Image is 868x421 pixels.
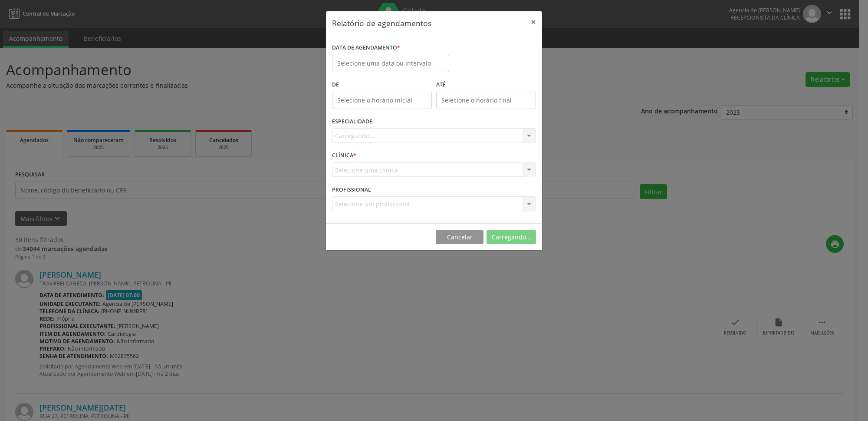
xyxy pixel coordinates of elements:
[436,78,536,92] label: ATÉ
[332,17,431,29] h5: Relatório de agendamentos
[332,78,432,92] label: De
[525,11,542,33] button: Close
[332,55,449,72] input: Selecione uma data ou intervalo
[332,183,371,196] label: PROFISSIONAL
[436,92,536,109] input: Selecione o horário final
[332,41,400,55] label: DATA DE AGENDAMENTO
[332,92,432,109] input: Selecione o horário inicial
[436,230,483,245] button: Cancelar
[487,230,536,245] button: Carregando...
[332,115,372,129] label: ESPECIALIDADE
[332,149,356,162] label: CLÍNICA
